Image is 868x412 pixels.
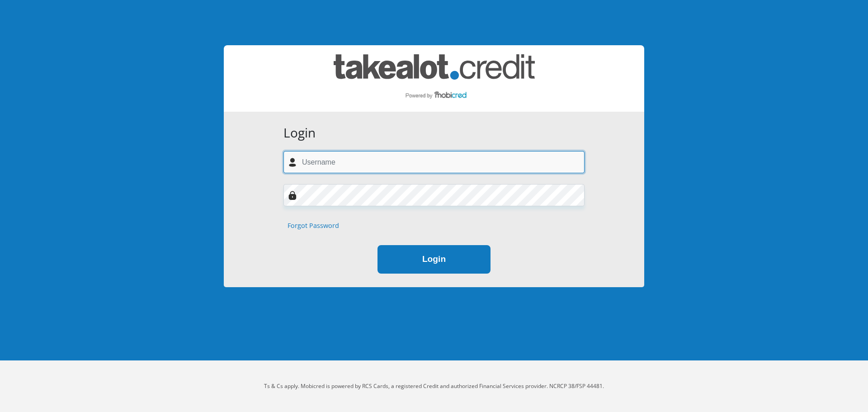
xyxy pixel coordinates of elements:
button: Login [377,245,491,274]
img: Image [288,191,297,200]
img: user-icon image [288,158,297,167]
p: Ts & Cs apply. Mobicred is powered by RCS Cards, a registered Credit and authorized Financial Ser... [183,382,685,390]
img: takealot_credit logo [334,54,535,103]
a: Forgot Password [288,221,339,231]
h3: Login [283,125,585,141]
input: Username [283,151,585,173]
